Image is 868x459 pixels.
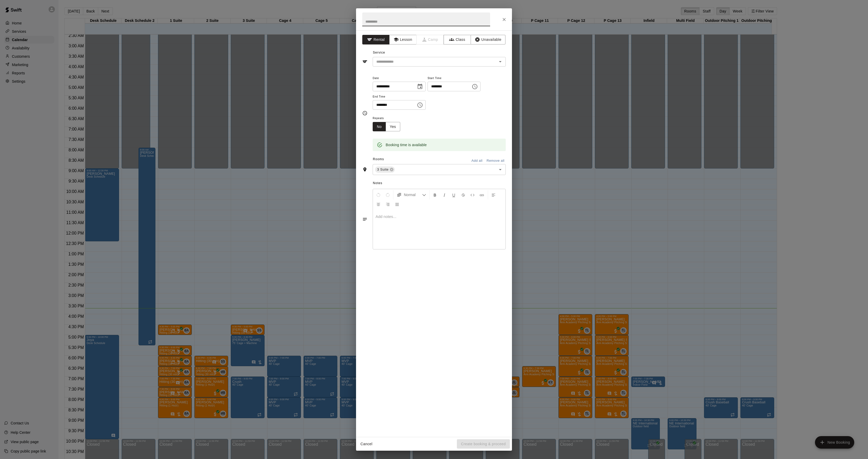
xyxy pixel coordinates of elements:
[489,190,498,199] button: Left Align
[470,81,480,92] button: Choose time, selected time is 6:30 PM
[389,35,417,44] button: Lesson
[469,157,485,165] button: Add all
[431,190,439,199] button: Format Bold
[449,190,458,199] button: Format Underline
[471,35,505,44] button: Unavailable
[362,167,367,172] svg: Rooms
[373,75,426,82] span: Date
[362,217,367,222] svg: Notes
[373,157,384,161] span: Rooms
[415,81,425,92] button: Choose date, selected date is Sep 17, 2025
[417,35,444,44] span: Camps can only be created in the Services page
[499,15,509,24] button: Close
[373,93,426,100] span: End Time
[468,190,477,199] button: Insert Code
[394,190,428,199] button: Formatting Options
[362,111,367,116] svg: Timing
[373,115,404,122] span: Repeats
[373,122,386,132] button: No
[440,190,449,199] button: Format Italics
[477,190,486,199] button: Insert Link
[444,35,471,44] button: Class
[373,179,506,188] span: Notes
[383,190,392,199] button: Redo
[373,122,400,132] div: outlined button group
[375,167,391,172] span: 3 Suite
[497,166,504,173] button: Open
[386,140,427,150] div: Booking time is available
[375,166,395,173] div: 3 Suite
[374,199,383,209] button: Center Align
[428,75,481,82] span: Start Time
[459,190,468,199] button: Format Strikethrough
[415,100,425,110] button: Choose time, selected time is 7:00 PM
[404,192,422,197] span: Normal
[383,199,392,209] button: Right Align
[386,122,400,132] button: Yes
[358,439,375,449] button: Cancel
[362,35,390,44] button: Rental
[497,58,504,65] button: Open
[374,190,383,199] button: Undo
[393,199,402,209] button: Justify Align
[373,51,385,54] span: Service
[485,157,506,165] button: Remove all
[362,59,367,64] svg: Service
